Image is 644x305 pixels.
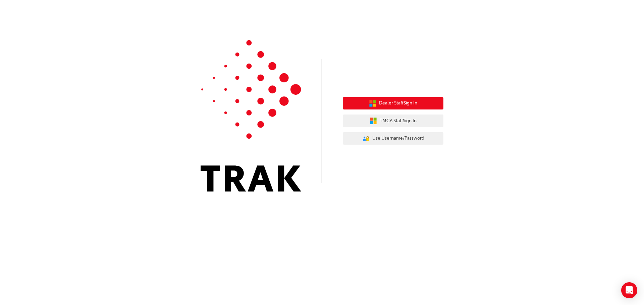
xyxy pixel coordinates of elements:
[343,115,443,127] button: TMCA StaffSign In
[343,97,443,110] button: Dealer StaffSign In
[201,40,301,192] img: Trak
[380,117,417,125] span: TMCA Staff Sign In
[343,132,443,145] button: Use Username/Password
[379,99,417,107] span: Dealer Staff Sign In
[621,282,637,298] div: Open Intercom Messenger
[372,135,424,142] span: Use Username/Password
